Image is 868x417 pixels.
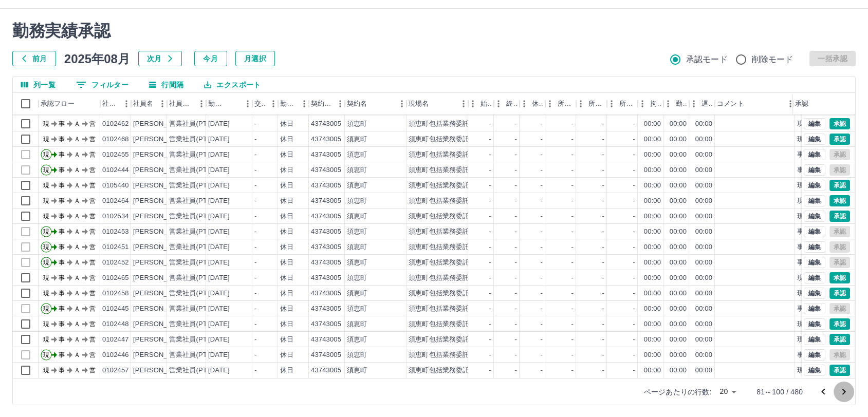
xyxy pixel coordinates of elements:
div: 事務担当者承認待 [797,165,851,175]
div: 現場責任者承認待 [797,181,851,191]
button: メニュー [783,96,798,111]
div: - [489,242,491,252]
button: 前月 [12,51,56,66]
div: [DATE] [208,212,230,221]
div: 承認 [793,93,846,115]
div: 00:00 [695,150,712,160]
button: メニュー [194,96,209,111]
div: 勤務 [663,93,689,115]
div: 社員名 [133,93,153,115]
div: 須恵町包括業務委託（小中学校支援業務） [409,196,537,206]
div: - [602,119,604,129]
div: 終業 [494,93,520,115]
div: - [515,135,517,144]
div: 営業社員(PT契約) [169,165,223,175]
button: 編集 [804,272,825,283]
text: Ａ [74,228,80,235]
div: 須恵町 [347,212,367,221]
div: 休憩 [520,93,545,115]
button: 編集 [804,349,825,361]
div: 00:00 [644,119,661,129]
div: 00:00 [670,227,687,237]
div: - [602,135,604,144]
button: メニュー [333,96,348,111]
div: 拘束 [638,93,663,115]
div: 0102468 [102,135,129,144]
button: 承認 [829,211,850,222]
div: 契約名 [347,93,367,115]
div: - [254,181,256,191]
div: 休日 [280,119,293,129]
div: 営業社員(PT契約) [169,181,223,191]
div: 休日 [280,181,293,191]
div: 00:00 [670,212,687,221]
div: - [602,196,604,206]
text: 営 [89,213,96,220]
div: 勤務区分 [278,93,309,115]
div: 須恵町包括業務委託（小中学校支援業務） [409,165,537,175]
div: [PERSON_NAME] [133,181,189,191]
text: Ａ [74,166,80,174]
div: 00:00 [670,165,687,175]
div: - [571,196,574,206]
button: 編集 [804,241,825,253]
text: 現 [43,182,49,189]
div: - [633,242,635,252]
div: [PERSON_NAME] [133,119,189,129]
div: [PERSON_NAME] [133,196,189,206]
button: 次月 [138,51,182,66]
div: 0102451 [102,242,129,252]
div: 須恵町 [347,150,367,160]
div: 0105440 [102,181,129,191]
div: 契約コード [311,93,333,115]
div: [DATE] [208,135,230,144]
div: - [254,150,256,160]
div: 交通費 [252,93,278,115]
div: - [489,150,491,160]
div: - [489,165,491,175]
div: 00:00 [644,150,661,160]
text: 現 [43,243,49,251]
div: - [541,242,543,252]
button: 承認 [829,118,850,129]
div: - [541,181,543,191]
div: 須恵町包括業務委託（小中学校支援業務） [409,227,537,237]
text: 現 [43,136,49,143]
div: - [489,196,491,206]
div: - [602,212,604,221]
text: 営 [89,228,96,235]
button: 承認 [829,288,850,299]
text: Ａ [74,136,80,143]
div: [PERSON_NAME] [133,150,189,160]
div: 営業社員(PT契約) [169,150,223,160]
div: 00:00 [695,165,712,175]
button: 編集 [804,149,825,160]
div: 始業 [481,93,492,115]
div: 現場責任者承認待 [797,212,851,221]
div: 00:00 [695,181,712,191]
div: 社員区分 [169,93,194,115]
div: - [254,135,256,144]
div: 00:00 [644,165,661,175]
div: 00:00 [644,242,661,252]
div: 43743005 [311,196,341,206]
div: 営業社員(PT契約) [169,242,223,252]
div: 00:00 [670,181,687,191]
button: 編集 [804,118,825,129]
text: 営 [89,182,96,189]
div: 所定開始 [545,93,576,115]
div: - [602,165,604,175]
div: - [515,165,517,175]
text: Ａ [74,182,80,189]
div: 00:00 [644,227,661,237]
div: - [489,181,491,191]
button: 承認 [829,180,850,191]
div: - [633,227,635,237]
div: 休日 [280,196,293,206]
div: 遅刻等 [689,93,715,115]
div: 須恵町包括業務委託（小中学校支援業務） [409,135,537,144]
div: 00:00 [695,196,712,206]
button: メニュー [155,96,170,111]
h2: 勤務実績承認 [12,21,856,41]
button: 月選択 [235,51,275,66]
